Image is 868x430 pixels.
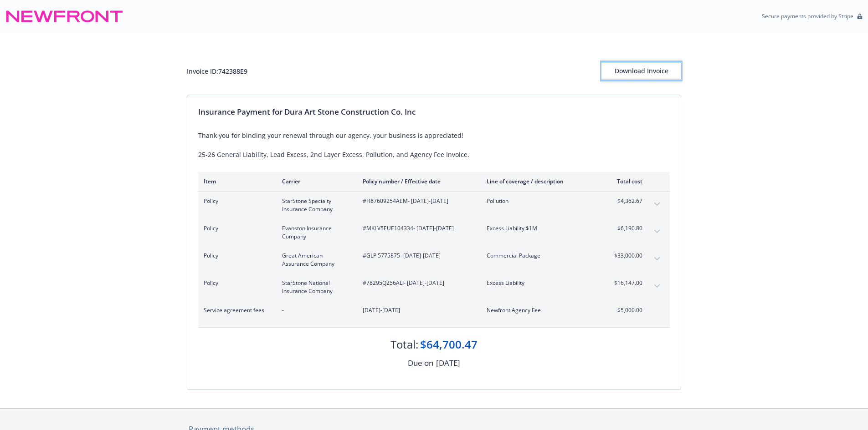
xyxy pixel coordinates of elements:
[204,224,267,233] span: Policy
[363,177,472,185] div: Policy number / Effective date
[487,252,594,260] span: Commercial Package
[601,62,681,80] button: Download Invoice
[487,306,594,314] span: Newfront Agency Fee
[198,131,670,159] div: Thank you for binding your renewal through our agency, your business is appreciated! 25-26 Genera...
[436,357,460,369] div: [DATE]
[282,252,348,268] span: Great American Assurance Company
[650,252,664,266] button: expand content
[282,306,348,314] span: -
[487,224,594,233] span: Excess Liability $1M
[282,224,348,241] span: Evanston Insurance Company
[650,224,664,239] button: expand content
[390,337,418,352] div: Total:
[608,306,642,314] span: $5,000.00
[198,246,670,273] div: PolicyGreat American Assurance Company#GLP 5775875- [DATE]-[DATE]Commercial Package$33,000.00expa...
[363,279,472,287] span: #78295Q256ALI - [DATE]-[DATE]
[198,273,670,301] div: PolicyStarStone National Insurance Company#78295Q256ALI- [DATE]-[DATE]Excess Liability$16,147.00e...
[650,306,664,321] button: expand content
[282,197,348,213] span: StarStone Specialty Insurance Company
[608,224,642,233] span: $6,190.80
[487,197,594,205] span: Pollution
[282,279,348,295] span: StarStone National Insurance Company
[204,197,267,205] span: Policy
[363,224,472,233] span: #MKLV5EUE104334 - [DATE]-[DATE]
[363,197,472,205] span: #H87609254AEM - [DATE]-[DATE]
[608,177,642,185] div: Total cost
[650,197,664,212] button: expand content
[363,252,472,260] span: #GLP 5775875 - [DATE]-[DATE]
[198,192,670,219] div: PolicyStarStone Specialty Insurance Company#H87609254AEM- [DATE]-[DATE]Pollution$4,362.67expand c...
[363,306,472,314] span: [DATE]-[DATE]
[204,252,267,260] span: Policy
[650,279,664,293] button: expand content
[204,306,267,314] span: Service agreement fees
[204,279,267,287] span: Policy
[762,12,853,20] p: Secure payments provided by Stripe
[420,337,478,352] div: $64,700.47
[487,279,594,287] span: Excess Liability
[282,177,348,185] div: Carrier
[608,279,642,287] span: $16,147.00
[198,106,670,118] div: Insurance Payment for Dura Art Stone Construction Co. Inc
[608,197,642,205] span: $4,362.67
[487,177,594,185] div: Line of coverage / description
[204,177,267,185] div: Item
[187,66,247,76] div: Invoice ID: 742388E9
[198,301,670,327] div: Service agreement fees-[DATE]-[DATE]Newfront Agency Fee$5,000.00expand content
[608,252,642,260] span: $33,000.00
[408,357,433,369] div: Due on
[198,219,670,246] div: PolicyEvanston Insurance Company#MKLV5EUE104334- [DATE]-[DATE]Excess Liability $1M$6,190.80expand...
